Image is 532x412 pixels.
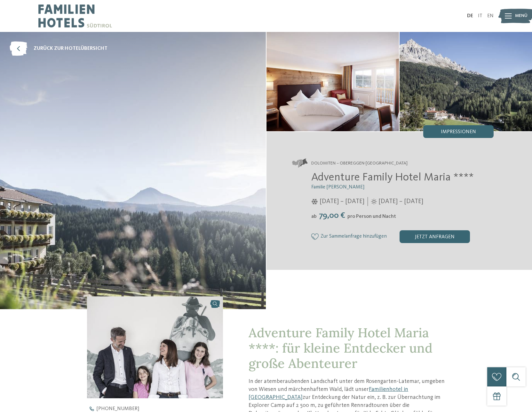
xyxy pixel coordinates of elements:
[266,32,399,131] img: Das Familienhotel in Obereggen für Entdecker
[311,160,408,167] span: Dolomiten – Obereggen-[GEOGRAPHIC_DATA]
[441,129,476,134] span: Impressionen
[515,13,528,19] span: Menü
[311,172,474,183] span: Adventure Family Hotel Maria ****
[311,185,364,190] span: Familie [PERSON_NAME]
[10,42,107,56] a: zurück zur Hotelübersicht
[347,214,396,219] span: pro Person und Nacht
[34,45,107,52] span: zurück zur Hotelübersicht
[467,13,473,19] a: DE
[371,199,377,204] i: Öffnungszeiten im Sommer
[400,32,532,131] img: Das Familienhotel in Obereggen für Entdecker
[400,230,470,243] div: jetzt anfragen
[478,13,482,19] a: IT
[487,13,494,19] a: EN
[87,296,223,398] img: Das Familienhotel in Obereggen für Entdecker
[320,197,364,206] span: [DATE] – [DATE]
[97,406,139,411] span: [PHONE_NUMBER]
[87,406,234,411] a: [PHONE_NUMBER]
[311,214,317,219] span: ab
[311,199,318,204] i: Öffnungszeiten im Winter
[321,234,387,240] span: Zur Sammelanfrage hinzufügen
[378,197,423,206] span: [DATE] – [DATE]
[317,211,347,220] span: 79,00 €
[249,324,433,371] span: Adventure Family Hotel Maria ****: für kleine Entdecker und große Abenteurer
[249,386,408,400] a: Familienhotel in [GEOGRAPHIC_DATA]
